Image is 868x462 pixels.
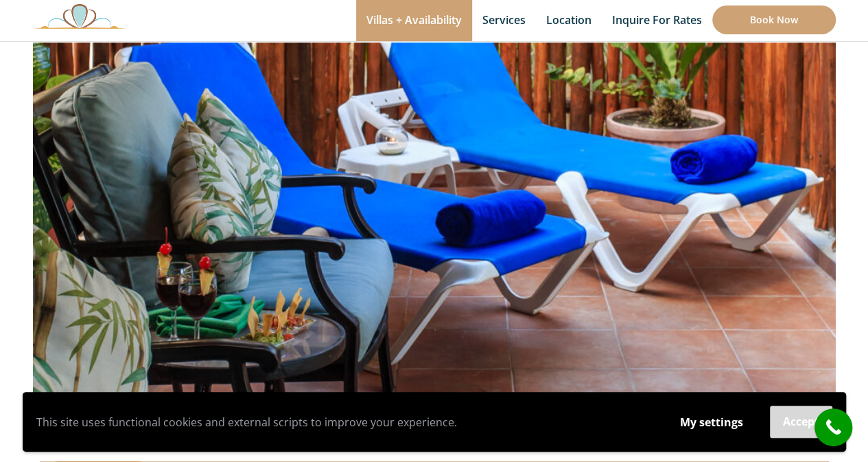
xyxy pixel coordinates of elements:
i: call [818,412,849,443]
p: This site uses functional cookies and external scripts to improve your experience. [36,412,653,432]
a: call [814,408,852,446]
a: Book Now [712,5,836,34]
button: Accept [770,406,832,438]
button: My settings [667,406,756,438]
img: Awesome Logo [33,3,126,29]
